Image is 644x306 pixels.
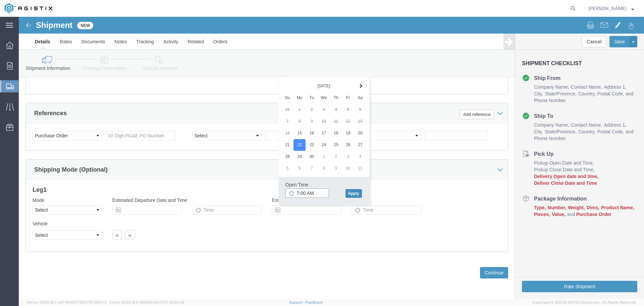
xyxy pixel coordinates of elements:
iframe: FS Legacy Container [19,17,644,299]
span: Server: 2025.18.0-dd719145275 [27,300,107,304]
button: [PERSON_NAME] [588,4,635,12]
a: Feedback [306,300,323,304]
span: Client: 2025.18.0-9839db4 [110,300,184,304]
span: [DATE] 09:51:11 [82,300,107,304]
span: Copyright © [DATE]-[DATE] Agistix Inc., All Rights Reserved [533,300,636,305]
a: Support [289,300,306,304]
span: [DATE] 09:32:48 [156,300,184,304]
img: logo [5,3,52,13]
span: Stephanie Fafalios-Beech [588,5,627,12]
